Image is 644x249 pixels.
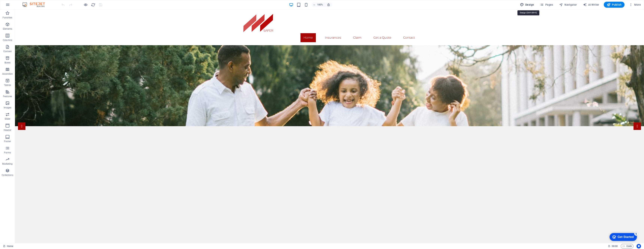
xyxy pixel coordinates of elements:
[4,61,11,64] p: Boxes
[4,140,11,143] p: Footer
[3,27,12,30] p: Elements
[317,2,323,7] h6: 100%
[327,3,330,6] i: On resize automatically adjust zoom level to fit chosen device.
[519,2,536,8] button: Design
[607,3,622,7] span: Publish
[3,39,12,42] p: Columns
[4,84,11,87] p: Tables
[3,244,13,248] a: Click to cancel selection. Double-click to open Pages
[612,244,618,248] span: 00 00
[608,244,618,248] h6: Session time
[4,106,11,109] p: Images
[28,1,31,4] div: 5
[621,244,634,248] button: Code
[3,2,30,10] div: Get Started 5 items remaining, 0% complete
[2,72,13,75] p: Accordion
[637,244,641,248] button: Usercentrics
[2,162,13,165] p: Marketing
[604,2,625,8] button: Publish
[540,3,553,7] span: Pages
[11,4,27,7] div: Get Started
[4,129,11,132] p: Header
[5,117,10,120] p: Slider
[520,3,534,7] span: Design
[91,3,95,7] i: Reload page
[312,2,325,7] button: 100%
[3,95,12,98] p: Features
[581,2,601,8] button: AI Writer
[614,245,615,247] span: :
[583,3,599,7] span: AI Writer
[559,3,577,7] span: Navigator
[538,2,555,8] button: Pages
[558,2,578,8] button: Navigator
[628,2,642,8] button: More
[622,244,632,248] span: Code
[4,151,11,154] p: Forms
[3,16,12,19] p: Favorites
[629,3,641,7] span: More
[22,2,50,7] img: Editor Logo
[2,174,13,177] p: Collections
[91,2,95,7] button: reload
[3,50,12,53] p: Content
